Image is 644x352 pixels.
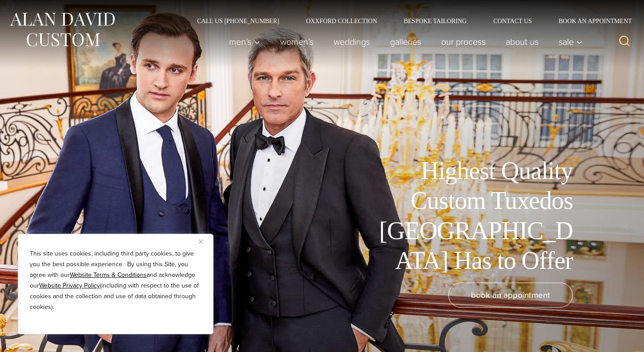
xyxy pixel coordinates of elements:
[270,33,324,51] a: Women’s
[380,33,431,51] a: Galleries
[559,37,583,46] span: Sale
[496,33,549,51] a: About Us
[229,37,260,46] span: Men’s
[480,18,545,24] a: Contact Us
[219,33,588,51] nav: Primary Navigation
[373,156,573,276] h1: Highest Quality Custom Tuxedos [GEOGRAPHIC_DATA] Has to Offer
[471,288,550,301] span: book an appointment
[199,240,203,244] img: Close
[448,283,573,308] a: book an appointment
[431,33,496,51] a: Our Process
[199,236,209,247] button: Close
[70,270,147,280] a: Website Terms & Conditions
[390,18,480,24] a: Bespoke Tailoring
[324,33,380,51] a: weddings
[545,18,635,24] a: Book an Appointment
[184,18,293,24] a: Call Us [PHONE_NUMBER]
[614,31,635,52] button: View Search Form
[9,10,116,49] img: Alan David Custom
[39,281,100,290] a: Website Privacy Policy
[30,248,201,312] p: This site uses cookies, including third party cookies, to give you the best possible experience. ...
[184,18,635,24] nav: Secondary Navigation
[293,18,390,24] a: Oxxford Collection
